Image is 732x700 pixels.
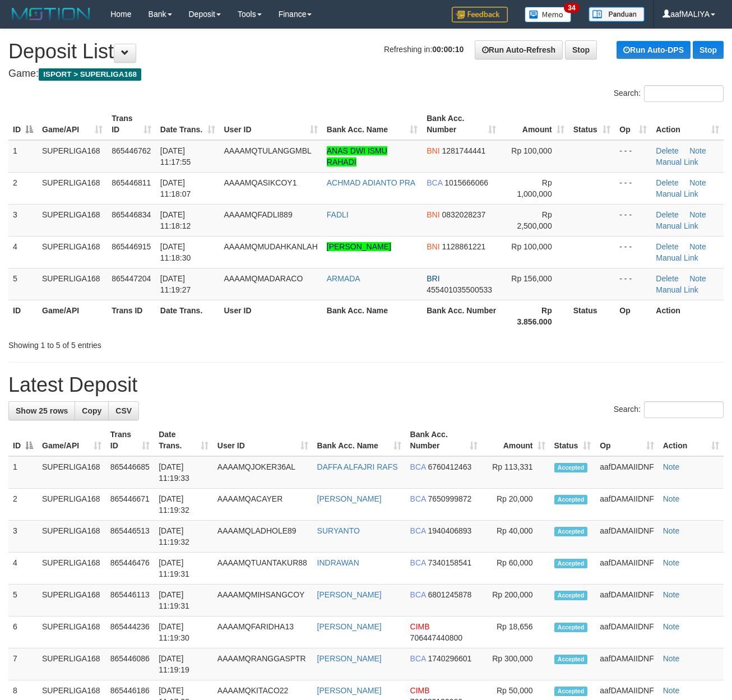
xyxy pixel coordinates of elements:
td: aafDAMAIIDNF [595,521,658,553]
td: aafDAMAIIDNF [595,648,658,680]
th: User ID: activate to sort column ascending [213,424,313,456]
label: Search: [614,85,724,102]
span: Accepted [554,559,588,568]
td: 3 [8,204,38,236]
td: 865444236 [106,616,154,648]
a: Delete [656,210,678,219]
a: Manual Link [656,253,698,262]
span: BCA [410,590,426,599]
td: aafDAMAIIDNF [595,456,658,489]
a: Delete [656,274,678,283]
td: 865446513 [106,521,154,553]
a: [PERSON_NAME] [317,622,382,631]
label: Search: [614,401,724,418]
td: 865446476 [106,553,154,585]
span: CIMB [410,622,430,631]
span: Refreshing in: [384,45,464,54]
span: Rp 2,500,000 [517,210,552,230]
a: Manual Link [656,157,698,166]
span: Copy 6760412463 to clipboard [428,462,472,471]
a: Note [663,462,680,471]
td: AAAAMQLADHOLE89 [213,521,313,553]
th: Action: activate to sort column ascending [659,424,724,456]
th: Game/API: activate to sort column ascending [38,424,106,456]
a: Copy [75,401,109,420]
span: [DATE] 11:18:30 [160,242,191,262]
td: 2 [8,172,38,204]
td: - - - [615,204,651,236]
td: 7 [8,648,38,680]
span: Accepted [554,495,588,504]
span: Copy 6801245878 to clipboard [428,590,472,599]
td: - - - [615,268,651,300]
a: Stop [565,40,597,59]
th: Bank Acc. Number: activate to sort column ascending [406,424,483,456]
span: Copy 706447440800 to clipboard [410,633,462,642]
td: SUPERLIGA168 [38,236,107,268]
span: 865446834 [112,210,151,219]
a: Note [663,558,680,567]
td: Rp 300,000 [482,648,549,680]
span: [DATE] 11:18:07 [160,178,191,198]
a: Delete [656,178,678,187]
img: MOTION_logo.png [8,6,94,22]
span: Copy 455401035500533 to clipboard [427,285,492,294]
td: - - - [615,172,651,204]
span: Rp 100,000 [511,146,552,155]
td: Rp 18,656 [482,616,549,648]
td: aafDAMAIIDNF [595,585,658,616]
h1: Deposit List [8,40,724,63]
a: ANAS DWI ISMU RAHADI [327,146,387,166]
td: Rp 200,000 [482,585,549,616]
td: SUPERLIGA168 [38,204,107,236]
th: ID: activate to sort column descending [8,424,38,456]
td: aafDAMAIIDNF [595,489,658,521]
span: ISPORT > SUPERLIGA168 [39,68,141,81]
a: Note [663,654,680,663]
td: 5 [8,268,38,300]
td: AAAAMQMIHSANGCOY [213,585,313,616]
span: Copy 1740296601 to clipboard [428,654,472,663]
td: [DATE] 11:19:33 [154,456,213,489]
td: AAAAMQFARIDHA13 [213,616,313,648]
span: BCA [410,526,426,535]
th: Trans ID [107,300,156,332]
a: [PERSON_NAME] [317,494,382,503]
h4: Game: [8,68,724,80]
a: Note [689,210,706,219]
a: Run Auto-DPS [617,41,691,59]
td: AAAAMQTUANTAKUR88 [213,553,313,585]
input: Search: [644,401,724,418]
td: [DATE] 11:19:30 [154,616,213,648]
th: Trans ID: activate to sort column ascending [107,108,156,140]
th: Status: activate to sort column ascending [550,424,596,456]
th: Op [615,300,651,332]
td: 4 [8,236,38,268]
th: ID [8,300,38,332]
th: User ID: activate to sort column ascending [220,108,322,140]
a: Note [689,146,706,155]
span: BRI [427,274,439,283]
span: Rp 156,000 [511,274,552,283]
span: Copy 1940406893 to clipboard [428,526,472,535]
td: - - - [615,236,651,268]
td: - - - [615,140,651,173]
a: Run Auto-Refresh [475,40,563,59]
td: aafDAMAIIDNF [595,553,658,585]
span: BCA [410,462,426,471]
span: CSV [115,406,132,415]
td: 1 [8,456,38,489]
th: Bank Acc. Name: activate to sort column ascending [322,108,422,140]
td: 865446086 [106,648,154,680]
th: Amount: activate to sort column ascending [501,108,568,140]
td: Rp 20,000 [482,489,549,521]
th: Action [651,300,724,332]
span: BCA [427,178,442,187]
span: Copy 7340158541 to clipboard [428,558,472,567]
span: Rp 100,000 [511,242,552,251]
span: Copy 1128861221 to clipboard [442,242,485,251]
span: Accepted [554,623,588,632]
a: ARMADA [327,274,360,283]
td: 2 [8,489,38,521]
td: AAAAMQJOKER36AL [213,456,313,489]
